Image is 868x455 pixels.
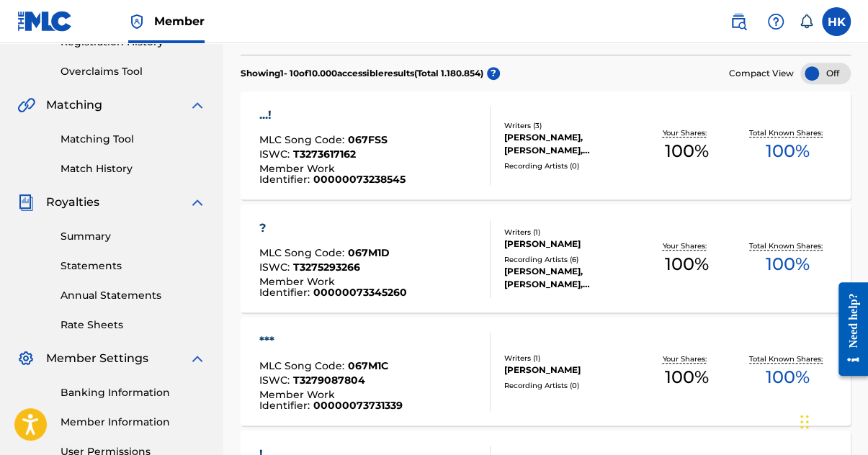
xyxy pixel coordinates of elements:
[189,350,206,367] img: expand
[749,240,826,251] p: Total Known Shares:
[61,161,206,176] a: Match History
[504,120,635,131] div: Writers ( 3 )
[128,13,146,30] img: Top Rightsholder
[504,161,635,171] div: Recording Artists ( 0 )
[292,261,359,274] span: T3275293266
[729,67,794,80] span: Compact View
[259,133,347,146] span: MLC Song Code :
[259,275,334,299] span: Member Work Identifier :
[664,138,708,164] span: 100 %
[241,204,851,312] a: ?MLC Song Code:067M1DISWC:T3275293266Member Work Identifier:00000073345260Writers (1)[PERSON_NAME...
[799,14,813,29] div: Notifications
[17,350,35,367] img: Member Settings
[663,240,710,251] p: Your Shares:
[292,374,364,387] span: T3279087804
[61,415,206,430] a: Member Information
[766,138,810,164] span: 100 %
[189,194,206,211] img: expand
[259,388,334,412] span: Member Work Identifier :
[347,359,388,372] span: 067M1C
[347,246,389,259] span: 067M1D
[664,251,708,277] span: 100 %
[61,229,206,244] a: Summary
[487,67,500,80] span: ?
[313,173,405,186] span: 00000073238545
[189,96,206,114] img: expand
[766,364,810,390] span: 100 %
[822,7,851,36] div: User Menu
[766,251,810,277] span: 100 %
[663,353,710,364] p: Your Shares:
[61,64,206,79] a: Overclaims Tool
[17,96,35,114] img: Matching
[504,265,635,291] div: [PERSON_NAME], [PERSON_NAME], [PERSON_NAME], [PERSON_NAME], [PERSON_NAME]
[17,194,35,211] img: Royalties
[259,374,292,387] span: ISWC :
[761,7,790,36] div: Help
[241,317,851,425] a: ***MLC Song Code:067M1CISWC:T3279087804Member Work Identifier:00000073731339Writers (1)[PERSON_NA...
[259,359,347,372] span: MLC Song Code :
[730,13,747,30] img: search
[664,364,708,390] span: 100 %
[313,286,406,299] span: 00000073345260
[241,91,851,199] a: ...!MLC Song Code:067FSSISWC:T3273617162Member Work Identifier:00000073238545Writers (3)[PERSON_N...
[259,261,292,274] span: ISWC :
[347,133,387,146] span: 067FSS
[61,317,206,333] a: Rate Sheets
[767,13,784,30] img: help
[504,131,635,157] div: [PERSON_NAME], [PERSON_NAME], [PERSON_NAME]
[796,386,868,455] div: Chat-widget
[17,11,73,32] img: MLC Logo
[154,13,205,30] span: Member
[313,399,402,412] span: 00000073731339
[259,162,334,186] span: Member Work Identifier :
[292,148,355,161] span: T3273617162
[241,67,483,80] p: Showing 1 - 10 of 10.000 accessible results (Total 1.180.854 )
[61,132,206,147] a: Matching Tool
[749,127,826,138] p: Total Known Shares:
[749,353,826,364] p: Total Known Shares:
[61,258,206,274] a: Statements
[504,380,635,391] div: Recording Artists ( 0 )
[504,364,635,377] div: [PERSON_NAME]
[796,386,868,455] iframe: Chat Widget
[61,385,206,400] a: Banking Information
[46,96,102,114] span: Matching
[504,254,635,265] div: Recording Artists ( 6 )
[800,400,809,443] div: Træk
[259,220,478,237] div: ?
[259,246,347,259] span: MLC Song Code :
[61,288,206,303] a: Annual Statements
[504,227,635,238] div: Writers ( 1 )
[724,7,753,36] a: Public Search
[828,271,868,387] iframe: Resource Center
[663,127,710,138] p: Your Shares:
[46,194,99,211] span: Royalties
[46,350,148,367] span: Member Settings
[259,148,292,161] span: ISWC :
[504,353,635,364] div: Writers ( 1 )
[259,107,478,124] div: ...!
[504,238,635,251] div: [PERSON_NAME]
